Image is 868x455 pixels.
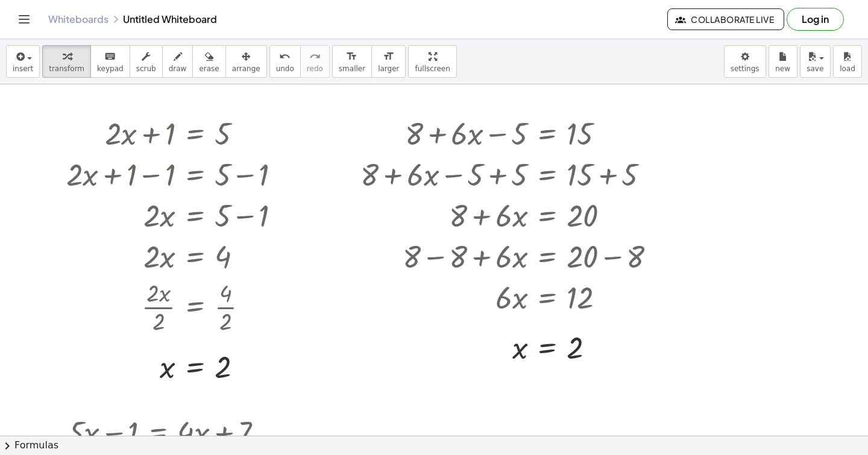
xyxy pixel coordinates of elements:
[48,13,108,25] a: Whiteboards
[6,45,40,78] button: insert
[136,64,156,73] span: scrub
[300,45,330,78] button: redoredo
[339,64,365,73] span: smaller
[667,8,784,30] button: Collaborate Live
[199,64,219,73] span: erase
[49,64,84,73] span: transform
[14,10,34,29] button: Toggle navigation
[225,45,267,78] button: arrange
[678,14,774,25] span: Collaborate Live
[104,49,116,64] i: keyboard
[279,49,291,64] i: undo
[13,64,33,73] span: insert
[192,45,225,78] button: erase
[769,45,797,78] button: new
[90,45,130,78] button: keyboardkeypad
[332,45,372,78] button: format_sizesmaller
[775,64,790,73] span: new
[408,45,456,78] button: fullscreen
[731,64,759,73] span: settings
[307,64,323,73] span: redo
[378,64,399,73] span: larger
[309,49,321,64] i: redo
[42,45,91,78] button: transform
[276,64,294,73] span: undo
[130,45,163,78] button: scrub
[169,64,187,73] span: draw
[97,64,124,73] span: keypad
[724,45,766,78] button: settings
[415,64,450,73] span: fullscreen
[787,8,844,31] button: Log in
[269,45,301,78] button: undoundo
[162,45,193,78] button: draw
[346,49,357,64] i: format_size
[232,64,260,73] span: arrange
[371,45,406,78] button: format_sizelarger
[383,49,394,64] i: format_size
[800,45,831,78] button: save
[833,45,862,78] button: load
[840,64,855,73] span: load
[807,64,823,73] span: save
